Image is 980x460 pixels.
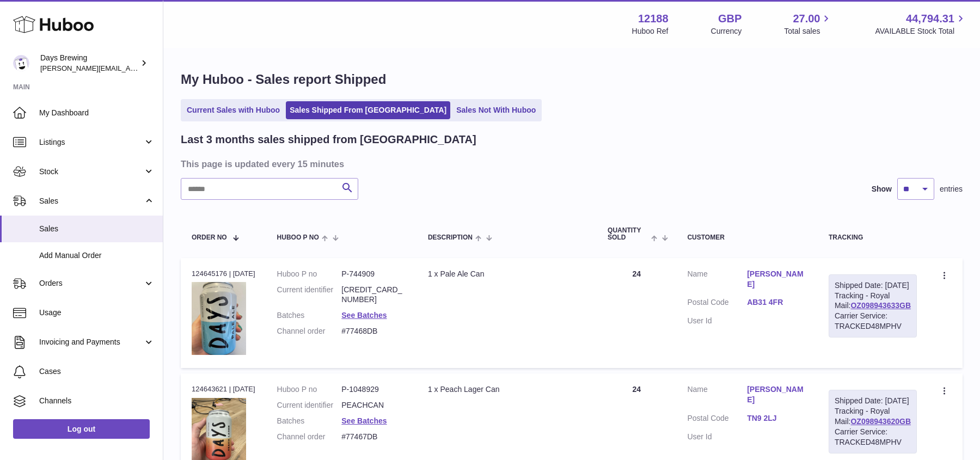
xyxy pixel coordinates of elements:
div: 124643621 | [DATE] [192,384,255,394]
a: OZ098943620GB [850,417,911,426]
a: 27.00 Total sales [784,11,832,36]
span: Channels [39,396,155,406]
a: TN9 2LJ [747,413,807,424]
label: Show [872,184,892,194]
dt: Channel order [277,432,342,442]
div: 1 x Pale Ale Can [428,269,586,279]
span: AVAILABLE Stock Total [875,26,967,36]
strong: GBP [718,11,742,26]
dt: Batches [277,310,342,321]
dt: User Id [687,316,747,326]
td: 24 [597,258,676,369]
span: entries [940,184,963,194]
dt: Current identifier [277,400,342,410]
span: Stock [39,167,143,177]
img: 121881680514664.jpg [192,282,246,354]
dt: Postal Code [687,297,747,310]
div: Tracking - Royal Mail: [829,274,917,338]
div: Tracking - Royal Mail: [829,390,917,453]
dt: Huboo P no [277,384,342,395]
span: Description [428,234,473,241]
a: Sales Shipped From [GEOGRAPHIC_DATA] [286,101,450,119]
span: Add Manual Order [39,250,155,261]
span: Huboo P no [277,234,319,241]
span: My Dashboard [39,108,155,118]
dt: Channel order [277,326,342,336]
dd: P-744909 [341,269,406,279]
dd: P-1048929 [341,384,406,395]
div: Shipped Date: [DATE] [835,280,911,291]
div: Currency [711,26,742,36]
dt: Name [687,269,747,292]
dt: Current identifier [277,285,342,305]
div: Carrier Service: TRACKED48MPHV [835,311,911,332]
strong: 12188 [638,11,669,26]
a: Current Sales with Huboo [183,101,284,119]
div: Tracking [829,234,917,241]
a: [PERSON_NAME] [747,384,807,405]
div: 124645176 | [DATE] [192,269,255,279]
a: AB31 4FR [747,297,807,308]
dt: Name [687,384,747,408]
a: [PERSON_NAME] [747,269,807,290]
span: [PERSON_NAME][EMAIL_ADDRESS][DOMAIN_NAME] [40,64,218,72]
dd: #77467DB [341,432,406,442]
span: 44,794.31 [906,11,954,26]
img: greg@daysbrewing.com [13,55,29,71]
dt: Batches [277,416,342,426]
dt: Postal Code [687,413,747,426]
span: Quantity Sold [608,227,648,241]
div: Days Brewing [40,53,138,73]
div: Shipped Date: [DATE] [835,396,911,406]
dd: #77468DB [341,326,406,336]
a: Log out [13,419,150,439]
h1: My Huboo - Sales report Shipped [181,71,963,88]
span: Sales [39,196,143,206]
span: Listings [39,137,143,148]
div: Customer [687,234,807,241]
h3: This page is updated every 15 minutes [181,158,960,170]
span: Sales [39,224,155,234]
a: See Batches [341,311,387,320]
a: Sales Not With Huboo [452,101,540,119]
span: Invoicing and Payments [39,337,143,347]
span: Usage [39,308,155,318]
span: Order No [192,234,227,241]
span: 27.00 [793,11,820,26]
div: Huboo Ref [632,26,669,36]
h2: Last 3 months sales shipped from [GEOGRAPHIC_DATA] [181,132,476,147]
a: OZ098943633GB [850,301,911,310]
dt: Huboo P no [277,269,342,279]
dd: [CREDIT_CARD_NUMBER] [341,285,406,305]
dt: User Id [687,432,747,442]
div: Carrier Service: TRACKED48MPHV [835,427,911,447]
a: See Batches [341,416,387,425]
span: Cases [39,366,155,377]
span: Orders [39,278,143,289]
a: 44,794.31 AVAILABLE Stock Total [875,11,967,36]
dd: PEACHCAN [341,400,406,410]
span: Total sales [784,26,832,36]
div: 1 x Peach Lager Can [428,384,586,395]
